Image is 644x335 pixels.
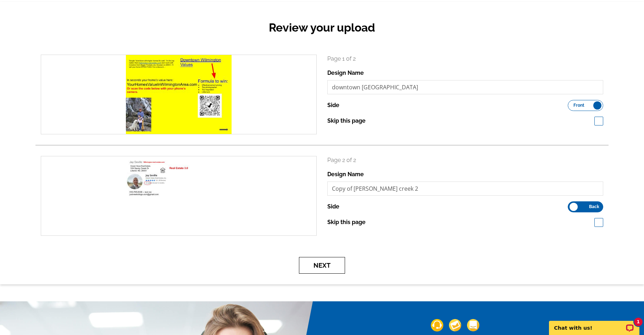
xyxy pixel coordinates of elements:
label: Skip this page [327,117,366,125]
img: support-img-3_1.png [467,319,479,331]
p: Page 1 of 2 [327,55,603,63]
label: Side [327,101,339,110]
label: Design Name [327,170,364,179]
p: Page 2 of 2 [327,156,603,164]
label: Skip this page [327,218,366,227]
button: Next [299,257,345,274]
span: Back [589,205,599,208]
h2: Review your upload [35,21,609,34]
img: support-img-1.png [431,319,443,331]
img: support-img-2.png [449,319,461,331]
label: Side [327,202,339,211]
span: Front [573,104,584,107]
label: Design Name [327,69,364,77]
iframe: LiveChat chat widget [544,313,644,335]
input: File Name [327,80,603,94]
input: File Name [327,182,603,196]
